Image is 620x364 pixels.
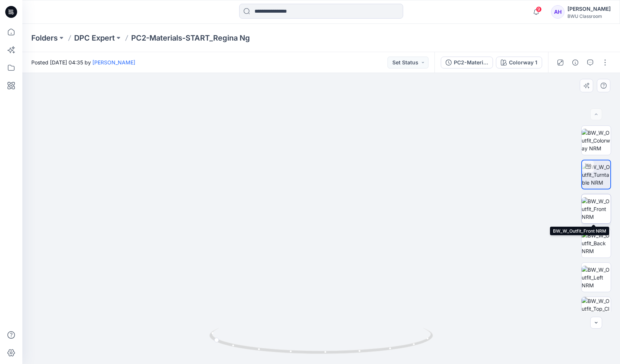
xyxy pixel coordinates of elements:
[582,163,610,186] img: BW_W_Outfit_Turntable NRM
[454,58,488,67] div: PC2-Materials-START
[131,33,250,43] p: PC2-Materials-START_Regina Ng
[509,58,537,67] div: Colorway 1
[496,57,542,68] button: Colorway 1
[551,5,564,19] div: AH
[567,13,611,19] div: BWU Classroom
[569,57,581,68] button: Details
[582,197,611,221] img: BW_W_Outfit_Front NRM
[74,33,115,43] a: DPC Expert
[92,59,135,66] a: [PERSON_NAME]
[31,58,135,66] span: Posted [DATE] 04:35 by
[582,266,611,289] img: BW_W_Outfit_Left NRM
[567,4,611,13] div: [PERSON_NAME]
[536,6,542,12] span: 9
[31,33,58,43] a: Folders
[441,57,493,68] button: PC2-Materials-START
[582,297,611,326] img: BW_W_Outfit_Top_CloseUp NRM
[582,129,611,152] img: BW_W_Outfit_Colorway NRM
[582,232,611,255] img: BW_W_Outfit_Back NRM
